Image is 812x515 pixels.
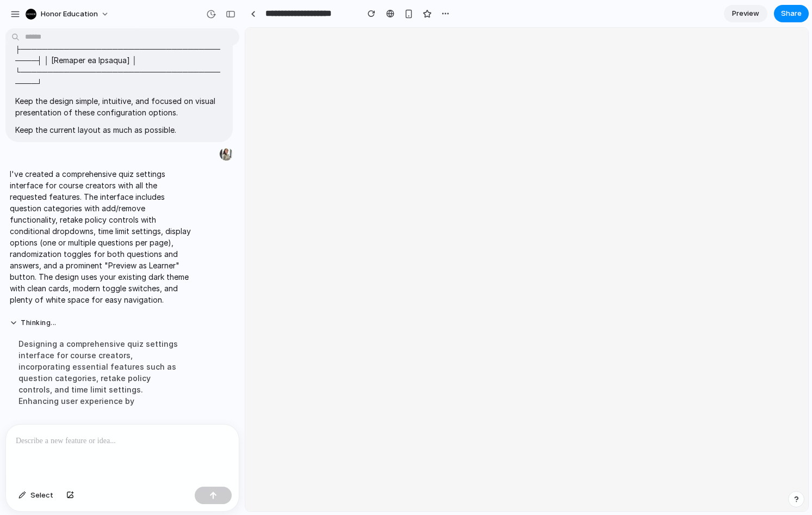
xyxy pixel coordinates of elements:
button: Select [13,487,59,504]
span: Honor Education [41,9,98,20]
a: Preview [724,5,767,22]
p: Keep the design simple, intuitive, and focused on visual presentation of these configuration opti... [15,95,223,118]
button: Share [774,5,809,22]
div: Designing a comprehensive quiz settings interface for course creators, incorporating essential fe... [10,332,191,413]
span: Select [30,490,53,501]
p: I've created a comprehensive quiz settings interface for course creators with all the requested f... [10,168,191,305]
p: Keep the current layout as much as possible. [15,124,223,136]
span: Share [781,8,802,19]
button: Honor Education [21,5,115,23]
span: Preview [732,8,759,19]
